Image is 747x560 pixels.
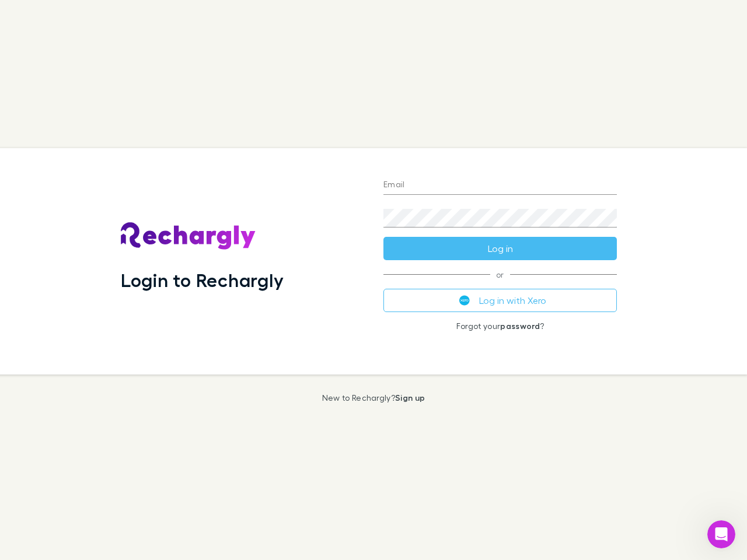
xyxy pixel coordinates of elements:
p: New to Rechargly? [322,393,425,402]
a: password [500,321,540,331]
button: Log in [383,237,617,260]
img: Rechargly's Logo [121,222,256,250]
button: Log in with Xero [383,289,617,312]
span: or [383,274,617,275]
h1: Login to Rechargly [121,269,284,291]
img: Xero's logo [459,295,470,306]
p: Forgot your ? [383,321,617,331]
iframe: Intercom live chat [707,520,735,548]
a: Sign up [395,393,425,402]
